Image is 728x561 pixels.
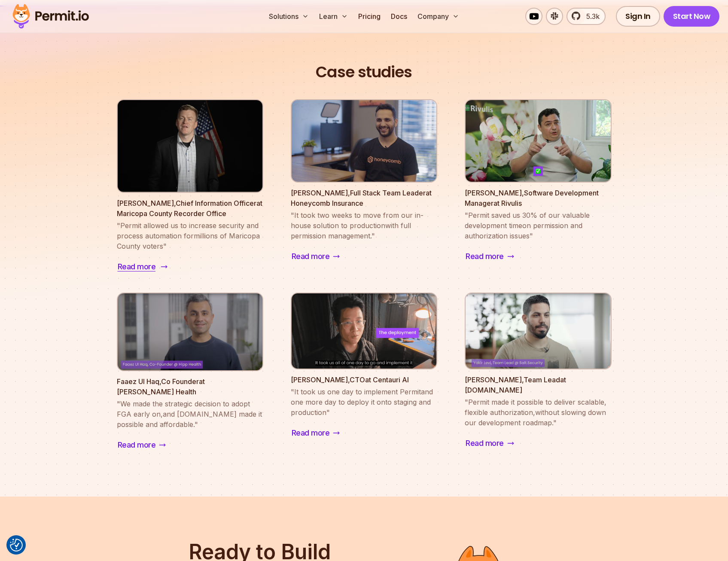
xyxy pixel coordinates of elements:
[291,423,350,443] a: Read more
[466,250,504,262] span: Read more
[465,210,611,241] blockquote: " Permit saved us 30% of our valuable development time on permission and authorization issues "
[465,375,611,395] p: [PERSON_NAME] , Team Lead at [DOMAIN_NAME]
[291,210,437,241] blockquote: " It took two weeks to move from our in-house solution to production with full permission managem...
[567,8,606,25] a: 5.3k
[291,246,350,267] a: Read more
[117,61,612,84] h2: Case studies
[292,250,330,262] span: Read more
[117,256,176,277] a: Read more
[10,539,23,552] button: Consent Preferences
[465,397,611,428] blockquote: " Permit made it possible to deliver scalable, flexible authorization, without slowing down our d...
[117,376,263,397] p: Faaez Ul Haq , Co Founder at [PERSON_NAME] Health
[316,8,351,25] button: Learn
[465,433,524,454] a: Read more
[465,188,611,208] p: [PERSON_NAME] , Software Development Manager at Rivulis
[664,6,720,27] a: Start Now
[581,11,600,21] span: 5.3k
[117,198,263,219] p: [PERSON_NAME] , Chief Information Officer at Maricopa County Recorder Office
[414,8,463,25] button: Company
[355,8,384,25] a: Pricing
[291,387,437,418] blockquote: " It took us one day to implement Permit and one more day to deploy it onto staging and production "
[117,220,263,251] blockquote: " Permit allowed us to increase security and process automation for millions of Maricopa County v...
[9,2,93,31] img: Permit logo
[616,6,660,27] a: Sign In
[118,439,156,451] span: Read more
[291,375,437,385] p: [PERSON_NAME] , CTO at Centauri AI
[265,8,312,25] button: Solutions
[387,8,411,25] a: Docs
[118,261,156,273] span: Read more
[466,437,504,449] span: Read more
[465,246,524,267] a: Read more
[10,539,23,552] img: Revisit consent button
[117,435,176,455] a: Read more
[291,188,437,208] p: [PERSON_NAME] , Full Stack Team Leader at Honeycomb Insurance
[117,399,263,430] blockquote: " We made the strategic decision to adopt FGA early on, and [DOMAIN_NAME] made it possible and af...
[292,427,330,439] span: Read more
